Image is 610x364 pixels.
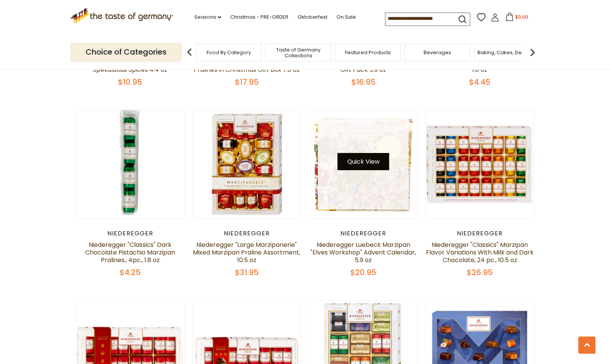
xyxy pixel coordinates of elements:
[268,47,329,58] a: Taste of Germany Collections
[426,240,534,264] a: Niederegger "Classics" Marzipan Flavor Variations With Milk and Dark Chocolate, 24 pc., 10.5 oz
[193,230,301,237] div: Niederegger
[235,267,259,278] span: $31.95
[85,240,175,264] a: Niederegger "Classics" Dark Chocolate Pistachio Marzipan Pralines., 4pc., 1.8 oz
[235,77,259,87] span: $17.95
[309,110,417,218] img: Niederegger
[426,230,534,237] div: Niederegger
[469,77,490,87] span: $4.45
[76,230,185,237] div: Niederegger
[207,50,251,55] a: Food By Category
[345,50,391,55] a: Featured Products
[525,45,540,60] img: next arrow
[193,240,300,264] a: Niederegger "Large Marzipanerie" Mixed Marzipan Praline Assortment, 10.5 oz
[515,14,528,20] span: $0.00
[298,13,327,21] a: Oktoberfest
[338,153,389,170] button: Quick View
[467,267,493,278] span: $26.95
[501,13,533,24] button: $0.00
[351,77,375,87] span: $16.95
[337,13,356,21] a: On Sale
[194,13,221,21] a: Seasons
[76,110,184,218] img: Niederegger
[309,230,418,237] div: Niederegger
[426,110,534,218] img: Niederegger
[230,13,288,21] a: Christmas - PRE-ORDER
[350,267,376,278] span: $20.95
[118,77,142,87] span: $10.95
[424,50,451,55] a: Beverages
[311,240,416,264] a: Niederegger Luebeck Marzipan "Elves Workshop" Advent Calendar, 5.9 oz
[477,50,537,55] a: Baking, Cakes, Desserts
[182,45,197,60] img: previous arrow
[193,110,301,218] img: Niederegger
[120,267,141,278] span: $4.25
[70,43,182,61] p: Choice of Categories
